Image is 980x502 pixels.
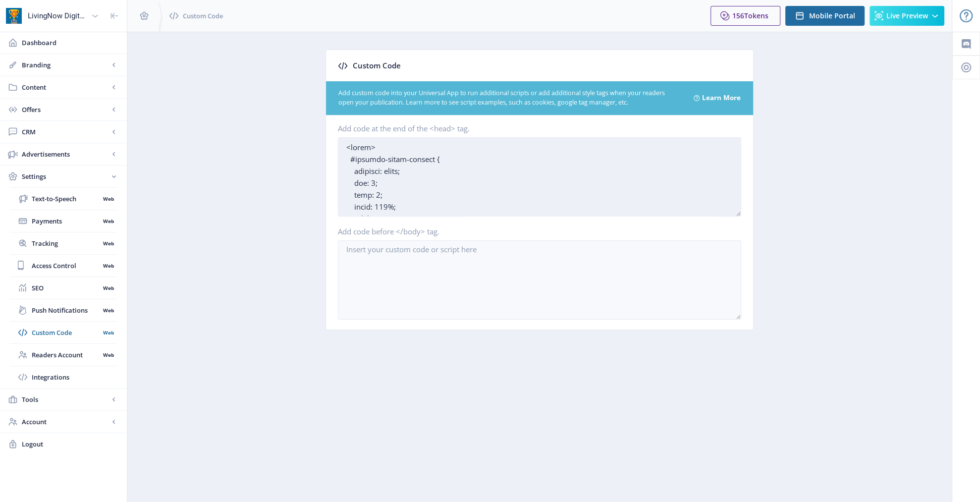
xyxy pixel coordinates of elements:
[353,58,401,73] span: Custom Code
[32,328,100,337] span: Custom Code
[809,12,855,20] span: Mobile Portal
[100,328,117,337] nb-badge: Web
[32,261,100,271] span: Access Control
[32,372,117,382] span: Integrations
[32,216,100,226] span: Payments
[870,6,944,26] button: Live Preview
[100,216,117,226] nb-badge: Web
[100,261,117,271] nb-badge: Web
[100,194,117,204] nb-badge: Web
[10,277,117,299] a: SEOWeb
[22,82,109,92] span: Content
[338,226,733,236] label: Add code before </body> tag.
[10,299,117,321] a: Push NotificationsWeb
[22,394,109,404] span: Tools
[10,255,117,277] a: Access ControlWeb
[100,283,117,293] nb-badge: Web
[22,171,109,181] span: Settings
[100,238,117,248] nb-badge: Web
[32,283,100,293] span: SEO
[22,417,109,427] span: Account
[22,439,119,449] span: Logout
[100,305,117,315] nb-badge: Web
[22,60,109,70] span: Branding
[32,350,100,360] span: Readers Account
[702,90,741,106] a: Learn More
[32,238,100,248] span: Tracking
[10,232,117,254] a: TrackingWeb
[6,8,22,24] img: app-icon.png
[10,366,117,388] a: Integrations
[32,194,100,204] span: Text-to-Speech
[785,6,865,26] button: Mobile Portal
[22,38,119,48] span: Dashboard
[22,105,109,114] span: Offers
[744,11,768,20] span: Tokens
[710,6,780,26] button: 156Tokens
[28,5,87,27] div: LivingNow Digital Media
[100,350,117,360] nb-badge: Web
[22,127,109,137] span: CRM
[338,89,682,108] div: Add custom code into your Universal App to run additional scripts or add additional style tags wh...
[10,188,117,210] a: Text-to-SpeechWeb
[338,123,733,133] label: Add code at the end of the <head> tag.
[10,210,117,232] a: PaymentsWeb
[183,11,223,21] span: Custom Code
[22,149,109,159] span: Advertisements
[32,305,100,315] span: Push Notifications
[10,344,117,366] a: Readers AccountWeb
[886,12,928,20] span: Live Preview
[10,322,117,343] a: Custom CodeWeb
